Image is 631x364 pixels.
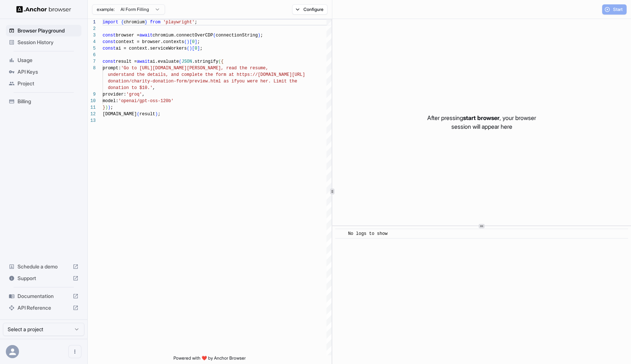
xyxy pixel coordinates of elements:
div: 4 [88,39,96,45]
span: ( [187,46,189,51]
span: from [150,20,161,25]
span: API Reference [18,304,70,311]
div: 1 [88,19,96,26]
span: ai = context.serviceWorkers [116,46,187,51]
span: Project [18,80,79,87]
span: Documentation [18,293,70,300]
span: ; [260,33,263,38]
span: Billing [18,98,79,105]
div: 12 [88,111,96,117]
span: ] [197,46,200,51]
span: chromium [124,20,145,25]
span: example: [97,7,115,12]
span: await [137,59,150,64]
span: you were her. Limit the [237,79,297,84]
span: Support [18,275,70,282]
div: 2 [88,26,96,32]
span: } [145,20,147,25]
span: [ [190,39,192,44]
span: ttps://[DOMAIN_NAME][URL] [239,72,305,77]
span: ( [213,33,215,38]
span: , [153,85,155,90]
span: ) [105,105,108,110]
span: ( [218,59,221,64]
span: browser = [116,33,139,38]
span: API Keys [18,68,79,75]
span: prompt: [103,66,121,71]
span: connectionString [216,33,258,38]
div: Project [6,78,81,89]
span: ​ [339,230,343,237]
span: [DOMAIN_NAME] [103,112,137,117]
div: Documentation [6,290,81,302]
span: 'playwright' [163,20,195,25]
span: ) [190,46,192,51]
span: start browser [463,114,500,121]
div: Schedule a demo [6,261,81,272]
img: Anchor Logo [16,6,71,13]
span: 0 [192,39,195,44]
span: donation/charity-donation-form/preview.html as if [108,79,237,84]
span: ; [111,105,113,110]
span: ( [137,112,139,117]
span: ; [195,20,197,25]
span: ) [155,112,158,117]
span: ; [197,39,200,44]
span: ; [158,112,160,117]
span: donation to $10.' [108,85,152,90]
span: result = [116,59,137,64]
div: Billing [6,96,81,107]
span: const [103,39,116,44]
span: Schedule a demo [18,263,70,270]
span: ] [195,39,197,44]
span: Session History [18,39,79,46]
span: const [103,59,116,64]
div: 3 [88,32,96,39]
span: ( [179,59,181,64]
div: 10 [88,98,96,104]
span: ; [200,46,202,51]
span: 'openai/gpt-oss-120b' [118,98,173,104]
span: { [121,20,123,25]
span: , [142,92,145,97]
span: ( [184,39,187,44]
span: const [103,33,116,38]
span: Browser Playground [18,27,79,34]
span: ) [187,39,189,44]
div: Usage [6,54,81,66]
div: 7 [88,58,96,65]
span: JSON [181,59,192,64]
span: understand the details, and complete the form at h [108,72,239,77]
div: 8 [88,65,96,71]
div: 11 [88,104,96,111]
p: After pressing , your browser session will appear here [427,113,536,131]
span: ad the resume, [232,66,268,71]
span: [ [192,46,195,51]
span: .stringify [192,59,218,64]
span: ai.evaluate [150,59,179,64]
div: API Keys [6,66,81,78]
span: No logs to show [348,231,387,236]
span: chromium.connectOverCDP [153,33,213,38]
span: Usage [18,57,79,64]
div: Session History [6,36,81,48]
span: ) [258,33,260,38]
span: provider: [103,92,126,97]
span: 0 [195,46,197,51]
div: 5 [88,45,96,52]
span: import [103,20,118,25]
span: result [139,112,155,117]
div: 6 [88,52,96,58]
span: Powered with ❤️ by Anchor Browser [173,355,246,364]
div: Browser Playground [6,25,81,36]
button: Open menu [68,345,81,358]
span: ) [108,105,110,110]
div: 9 [88,91,96,98]
span: } [103,105,105,110]
span: context = browser.contexts [116,39,184,44]
span: 'Go to [URL][DOMAIN_NAME][PERSON_NAME], re [121,66,231,71]
div: Support [6,272,81,284]
div: API Reference [6,302,81,314]
div: 13 [88,117,96,124]
span: { [221,59,223,64]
